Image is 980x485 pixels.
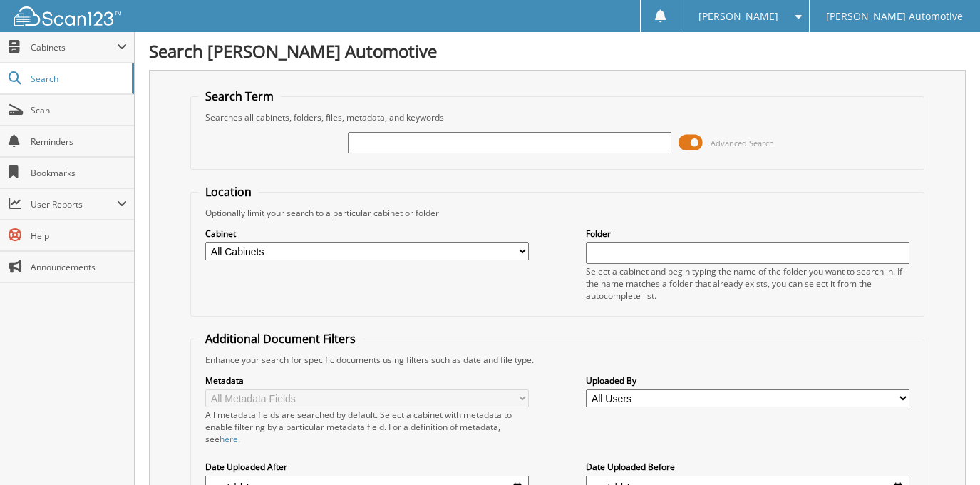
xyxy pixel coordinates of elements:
[198,111,916,123] div: Searches all cabinets, folders, files, metadata, and keywords
[31,261,127,273] span: Announcements
[205,228,528,240] label: Cabinet
[826,12,963,21] span: [PERSON_NAME] Automotive
[586,265,909,302] div: Select a cabinet and begin typing the name of the folder you want to search in. If the name match...
[711,138,774,148] span: Advanced Search
[586,461,909,473] label: Date Uploaded Before
[31,104,127,116] span: Scan
[586,228,909,240] label: Folder
[149,39,966,63] h1: Search [PERSON_NAME] Automotive
[586,374,909,387] label: Uploaded By
[198,88,281,104] legend: Search Term
[31,73,125,85] span: Search
[698,12,778,21] span: [PERSON_NAME]
[31,41,117,53] span: Cabinets
[31,136,127,148] span: Reminders
[205,461,528,473] label: Date Uploaded After
[31,230,127,242] span: Help
[205,374,528,387] label: Metadata
[198,184,259,200] legend: Location
[198,207,916,219] div: Optionally limit your search to a particular cabinet or folder
[205,409,528,445] div: All metadata fields are searched by default. Select a cabinet with metadata to enable filtering b...
[198,331,363,347] legend: Additional Document Filters
[14,6,121,26] img: scan123-logo-white.svg
[31,167,127,179] span: Bookmarks
[198,354,916,366] div: Enhance your search for specific documents using filters such as date and file type.
[220,433,238,445] a: here
[31,198,117,210] span: User Reports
